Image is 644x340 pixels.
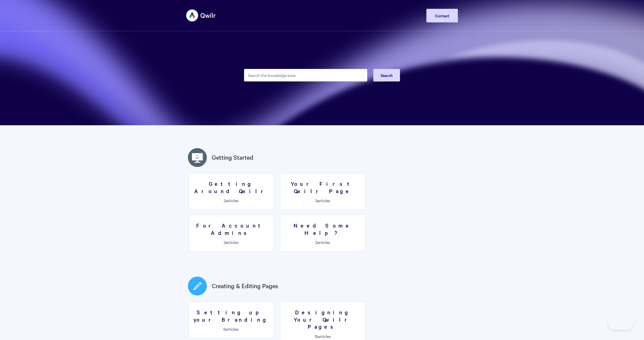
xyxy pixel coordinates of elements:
[188,173,274,210] a: Getting Around Qwilr 3articles
[224,198,226,203] span: 3
[188,302,274,338] a: Setting up your Branding 6articles
[212,281,278,290] a: Creating & Editing Pages
[315,198,317,203] span: 3
[283,240,362,244] p: articles
[381,72,393,78] span: Search
[188,215,274,251] a: For Account Admins 3articles
[192,327,270,331] p: articles
[315,239,317,245] span: 2
[426,9,458,22] a: Contact
[280,173,365,210] a: Your First Qwilr Page 3articles
[192,240,270,244] p: articles
[283,180,362,194] h3: Your First Qwilr Page
[223,326,226,332] span: 6
[224,239,226,245] span: 3
[608,315,634,330] iframe: Toggle Customer Support
[283,222,362,236] h3: Need Some Help?
[192,309,270,323] h3: Setting up your Branding
[280,215,365,251] a: Need Some Help? 2articles
[283,309,362,330] h3: Designing Your Qwilr Pages
[192,222,270,236] h3: For Account Admins
[186,6,216,25] img: Qwilr Help Center
[283,334,362,338] p: articles
[373,69,400,81] button: Search
[212,153,253,162] a: Getting Started
[283,198,362,203] p: articles
[192,180,270,194] h3: Getting Around Qwilr
[244,69,367,81] input: Search the knowledge base
[314,333,318,339] span: 15
[192,198,270,203] p: articles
